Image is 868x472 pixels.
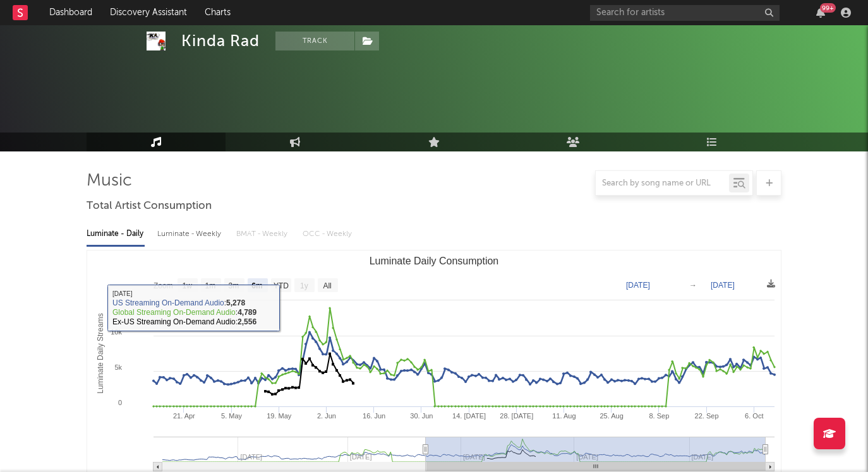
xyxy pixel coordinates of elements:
[410,412,433,420] text: 30. Jun
[181,32,260,50] div: Kinda Rad
[590,5,780,21] input: Search for artists
[600,412,623,420] text: 25. Aug
[118,399,122,406] text: 0
[552,412,576,420] text: 11. Aug
[87,223,145,245] div: Luminate - Daily
[689,281,697,290] text: →
[221,412,243,420] text: 5. May
[711,281,735,290] text: [DATE]
[267,412,292,420] text: 19. May
[323,281,331,290] text: All
[157,223,224,245] div: Luminate - Weekly
[745,412,763,420] text: 6. Oct
[96,313,105,393] text: Luminate Daily Streams
[649,412,669,420] text: 8. Sep
[229,281,239,290] text: 3m
[114,363,122,371] text: 5k
[183,281,193,290] text: 1w
[370,256,499,266] text: Luminate Daily Consumption
[816,8,825,18] button: 99+
[452,412,486,420] text: 14. [DATE]
[205,281,216,290] text: 1m
[820,3,836,13] div: 99 +
[173,412,195,420] text: 21. Apr
[500,412,533,420] text: 28. [DATE]
[626,281,650,290] text: [DATE]
[596,179,729,189] input: Search by song name or URL
[317,412,336,420] text: 2. Jun
[695,412,719,420] text: 22. Sep
[154,281,173,290] text: Zoom
[275,32,354,50] button: Track
[363,412,385,420] text: 16. Jun
[274,281,289,290] text: YTD
[300,281,308,290] text: 1y
[111,328,122,336] text: 10k
[87,199,212,214] span: Total Artist Consumption
[251,281,262,290] text: 6m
